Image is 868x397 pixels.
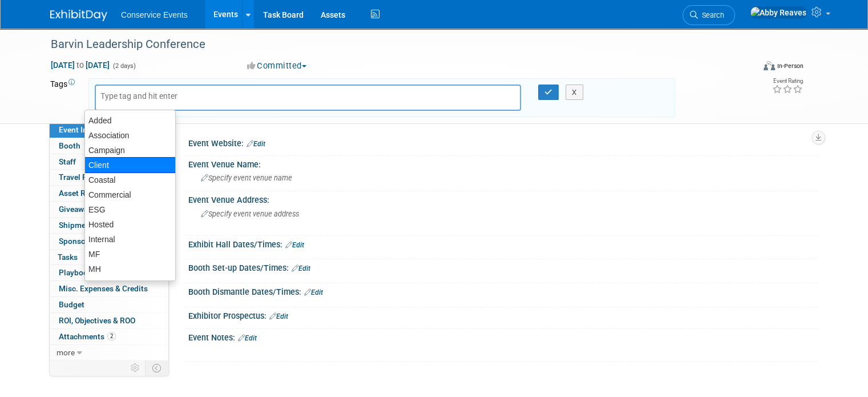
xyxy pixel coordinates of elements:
[188,236,818,251] div: Exhibit Hall Dates/Times:
[750,6,807,19] img: Abby Reaves
[50,281,168,296] a: Misc. Expenses & Credits
[59,268,92,277] span: Playbook
[85,232,175,247] div: Internal
[85,173,175,187] div: Coastal
[85,262,175,276] div: MH
[50,234,168,249] a: Sponsorships1
[201,174,292,182] span: Specify event venue name
[75,61,86,70] span: to
[59,284,148,293] span: Misc. Expenses & Credits
[50,329,168,344] a: Attachments2
[59,204,96,214] span: Giveaways
[50,170,168,185] a: Travel Reservations
[56,348,75,357] span: more
[50,313,168,328] a: ROI, Objectives & ROO
[50,10,107,21] img: ExhibitDay
[47,34,740,55] div: Barvin Leadership Conference
[59,332,116,341] span: Attachments
[85,143,175,158] div: Campaign
[188,135,818,150] div: Event Website:
[112,62,136,70] span: (2 days)
[121,10,188,19] span: Conservice Events
[269,312,288,320] a: Edit
[188,307,818,322] div: Exhibitor Prospectus:
[85,113,175,128] div: Added
[566,85,583,101] button: X
[50,78,78,117] td: Tags
[85,202,175,217] div: ESG
[50,345,168,360] a: more
[50,154,168,170] a: Staff
[59,173,128,182] span: Travel Reservations
[59,189,127,198] span: Asset Reservations
[85,128,175,143] div: Association
[107,332,116,340] span: 2
[50,218,168,233] a: Shipments
[683,5,735,25] a: Search
[50,250,168,265] a: Tasks
[304,288,323,296] a: Edit
[50,60,110,70] span: [DATE] [DATE]
[146,360,169,375] td: Toggle Event Tabs
[50,186,168,201] a: Asset Reservations
[50,122,168,138] a: Event Information
[59,125,123,134] span: Event Information
[50,202,168,217] a: Giveaways
[772,78,803,84] div: Event Rating
[188,329,818,344] div: Event Notes:
[59,316,135,325] span: ROI, Objectives & ROO
[285,241,304,249] a: Edit
[243,60,311,72] button: Committed
[292,264,310,272] a: Edit
[85,187,175,202] div: Commercial
[50,297,168,312] a: Budget
[50,138,168,154] a: Booth
[777,62,804,70] div: In-Person
[85,276,175,291] div: [PERSON_NAME]
[188,191,818,206] div: Event Venue Address:
[201,210,299,218] span: Specify event venue address
[50,265,168,280] a: Playbook
[238,334,257,342] a: Edit
[59,157,76,166] span: Staff
[188,259,818,274] div: Booth Set-up Dates/Times:
[698,11,724,19] span: Search
[100,90,192,102] input: Type tag and hit enter
[188,156,818,170] div: Event Venue Name:
[188,283,818,298] div: Booth Dismantle Dates/Times:
[83,141,94,150] span: Booth not reserved yet
[58,252,78,262] span: Tasks
[247,140,265,148] a: Edit
[764,61,775,70] img: Format-Inperson.png
[84,157,176,173] div: Client
[59,236,119,246] span: Sponsorships
[85,217,175,232] div: Hosted
[692,59,804,77] div: Event Format
[59,141,94,150] span: Booth
[126,360,146,375] td: Personalize Event Tab Strip
[59,220,97,230] span: Shipments
[85,247,175,262] div: MF
[59,300,84,309] span: Budget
